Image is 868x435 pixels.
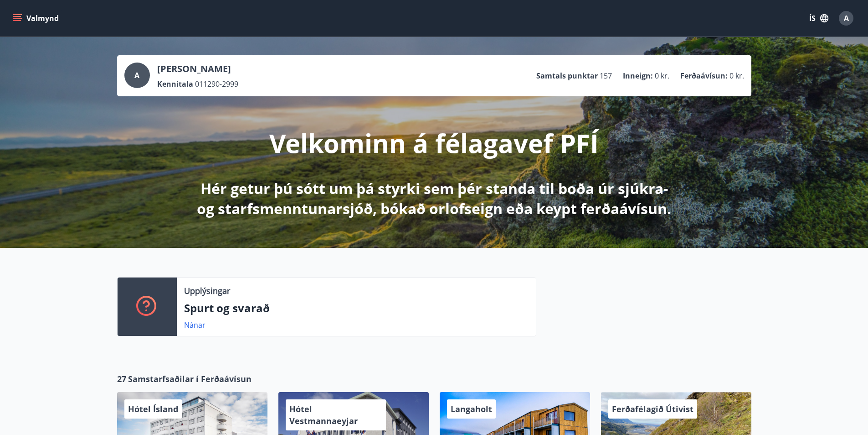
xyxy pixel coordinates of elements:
span: 0 kr. [655,71,669,81]
button: ÍS [804,10,833,26]
p: Upplýsingar [184,285,230,297]
p: Velkominn á félagavef PFÍ [269,126,599,160]
p: Inneign : [623,71,653,81]
p: [PERSON_NAME] [157,63,238,75]
p: Kennitala [157,79,193,89]
span: 011290-2999 [195,79,238,89]
span: Ferðafélagið Útivist [612,404,693,414]
span: 157 [600,71,612,81]
p: Samtals punktar [536,71,598,81]
span: A [844,13,849,23]
p: Hér getur þú sótt um þá styrki sem þér standa til boða úr sjúkra- og starfsmenntunarsjóð, bókað o... [194,178,675,219]
span: 27 [117,373,126,385]
span: Samstarfsaðilar í Ferðaávísun [128,373,252,385]
button: A [835,7,857,29]
button: menu [11,10,62,26]
p: Ferðaávísun : [680,71,728,81]
span: A [134,70,139,80]
span: Hótel Vestmannaeyjar [289,404,358,426]
a: Nánar [184,320,205,330]
p: Spurt og svarað [184,300,529,316]
span: 0 kr. [729,71,744,81]
span: Hótel Ísland [128,404,178,414]
span: Langaholt [451,404,492,414]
